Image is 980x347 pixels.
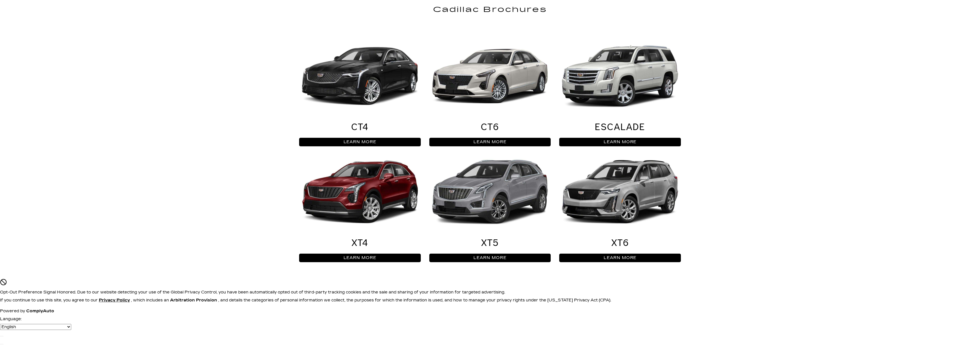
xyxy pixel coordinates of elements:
a: Learn More [429,254,551,262]
img: 2020 Cadillac Escalade [559,36,681,116]
a: Privacy Policy [99,298,131,303]
strong: Arbitration Provision [170,298,217,303]
a: Learn More [299,254,421,262]
a: Learn More [299,138,421,146]
h2: CT4 [299,122,421,132]
u: Privacy Policy [99,298,130,303]
a: ComplyAuto [26,309,54,313]
h2: XT6 [559,238,681,248]
h1: Cadillac Brochures [295,6,685,14]
h2: CT6 [429,122,551,132]
img: 2020 Cadillac XT4 [299,152,421,232]
a: Learn More [429,138,551,146]
h2: XT5 [429,238,551,248]
img: Cadillac 2020 CT6 [429,36,551,116]
img: Cadillac XT5 2020 [429,152,551,232]
h2: ESCALADE [559,122,681,132]
img: 2020 Cadillac CT4 [299,36,421,116]
h2: XT4 [299,238,421,248]
a: Learn More [559,254,681,262]
img: 2021 Cadillac XT6 [559,152,681,232]
a: Learn More [559,138,681,146]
